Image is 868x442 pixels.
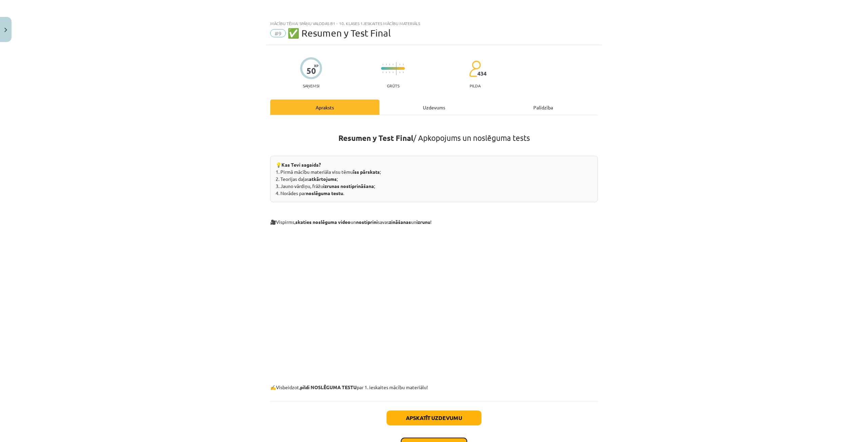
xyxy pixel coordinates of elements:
button: Apskatīt uzdevumu [387,411,481,425]
div: Mācību tēma: Spāņu valodas b1 - 10. klases 1.ieskaites mācību materiāls [270,21,598,26]
img: icon-short-line-57e1e144782c952c97e751825c79c345078a6d821885a25fce030b3d8c18986b.svg [399,71,400,73]
span: 434 [477,70,487,77]
div: Palīdzība [489,100,598,115]
strong: nostiprini [356,219,378,225]
strong: zināšanas [389,219,411,225]
img: icon-short-line-57e1e144782c952c97e751825c79c345078a6d821885a25fce030b3d8c18986b.svg [386,71,387,73]
span: XP [314,64,318,67]
img: icon-short-line-57e1e144782c952c97e751825c79c345078a6d821885a25fce030b3d8c18986b.svg [403,64,403,65]
img: icon-short-line-57e1e144782c952c97e751825c79c345078a6d821885a25fce030b3d8c18986b.svg [389,71,390,73]
h1: / Apkopojums un noslēguma tests [270,121,598,143]
p: Grūts [387,83,399,88]
span: ✅ Resumen y Test Final [288,27,391,39]
strong: izrunas nostiprināšana [323,183,374,189]
p: Saņemsi [300,83,322,88]
strong: Resumen y Test Final [338,133,413,143]
div: 💡 1. Pirmā mācību materiāla visu tēmu ; 2. Teorijas daļas ; 3. Jauno vārdiņu, frāžu ; 4. Norādes ... [270,156,598,202]
strong: izrunu [416,219,430,225]
strong: Kas Tevi sagaida? [281,162,321,168]
img: icon-short-line-57e1e144782c952c97e751825c79c345078a6d821885a25fce030b3d8c18986b.svg [399,64,400,65]
img: icon-short-line-57e1e144782c952c97e751825c79c345078a6d821885a25fce030b3d8c18986b.svg [389,64,390,65]
div: Apraksts [270,100,379,115]
p: Vispirms, un savas un ! [270,213,598,226]
img: students-c634bb4e5e11cddfef0936a35e636f08e4e9abd3cc4e673bd6f9a4125e45ecb1.svg [469,60,481,77]
strong: pildi NOSLĒGUMA TESTU [300,384,357,390]
div: Uzdevums [379,100,489,115]
strong: atkārtojums [309,176,337,182]
strong: īss pārskats [353,169,380,175]
img: icon-short-line-57e1e144782c952c97e751825c79c345078a6d821885a25fce030b3d8c18986b.svg [382,64,383,65]
strong: noslēguma testu [306,190,343,196]
img: icon-short-line-57e1e144782c952c97e751825c79c345078a6d821885a25fce030b3d8c18986b.svg [382,71,383,73]
strong: skaties noslēguma video [295,219,351,225]
img: icon-short-line-57e1e144782c952c97e751825c79c345078a6d821885a25fce030b3d8c18986b.svg [403,71,403,73]
div: 50 [307,66,316,76]
p: pilda [470,83,480,88]
img: icon-short-line-57e1e144782c952c97e751825c79c345078a6d821885a25fce030b3d8c18986b.svg [393,71,393,73]
p: Visbeidzot, par 1. ieskaites mācību materiālu! [270,379,598,391]
img: icon-short-line-57e1e144782c952c97e751825c79c345078a6d821885a25fce030b3d8c18986b.svg [386,64,387,65]
strong: 🎥 [270,219,276,225]
span: #9 [270,29,286,37]
img: icon-close-lesson-0947bae3869378f0d4975bcd49f059093ad1ed9edebbc8119c70593378902aed.svg [4,28,7,32]
strong: ✍️ [270,384,276,390]
img: icon-short-line-57e1e144782c952c97e751825c79c345078a6d821885a25fce030b3d8c18986b.svg [393,64,393,65]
